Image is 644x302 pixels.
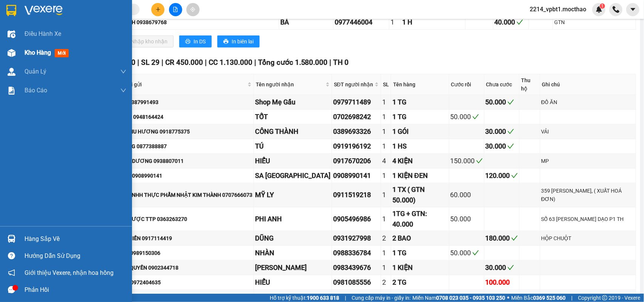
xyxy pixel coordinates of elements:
[333,97,380,107] div: 0979711489
[541,98,635,106] div: ĐỒ ĂN
[280,17,332,28] div: BÁ
[256,80,324,89] span: Tên người nhận
[25,49,51,56] span: Kho hàng
[345,294,346,302] span: |
[601,3,604,9] span: 1
[333,112,380,122] div: 0702698242
[484,74,520,95] th: Chưa cước
[279,15,334,30] td: BÁ
[335,17,388,28] div: 0977446004
[205,58,207,67] span: |
[333,141,380,152] div: 0919196192
[72,32,149,43] div: 0931983266
[255,262,330,273] div: [PERSON_NAME]
[516,19,523,26] span: check
[194,37,206,46] span: In DS
[533,295,566,301] strong: 0369 525 060
[334,58,349,67] span: TH 0
[120,69,126,75] span: down
[332,261,381,275] td: 0983439676
[72,23,149,32] div: NHÂN
[254,207,332,231] td: PHI ANH
[165,58,203,67] span: CR 450.000
[333,126,380,137] div: 0389693326
[255,277,330,288] div: HIẾU
[630,6,636,13] span: caret-down
[117,127,252,136] div: VẢI THU HƯƠNG 0918775375
[511,235,518,242] span: check
[6,32,67,41] div: HẰNG
[333,214,380,224] div: 0905496986
[117,234,252,242] div: THU HIỀN 0917114419
[333,156,380,166] div: 0917670206
[8,269,15,276] span: notification
[25,250,126,262] div: Hướng dẫn sử dụng
[8,49,15,57] img: warehouse-icon
[307,295,339,301] strong: 1900 633 818
[613,6,619,13] img: phone-icon
[255,233,330,244] div: DŨNG
[118,80,246,89] span: Người gửi
[117,293,252,301] div: [PERSON_NAME] 0915305665
[392,262,447,273] div: 1 KIỆN
[332,275,381,290] td: 0981085556
[392,208,447,230] div: 1TG + GTN: 40.000
[511,294,566,302] span: Miền Bắc
[382,156,390,166] div: 4
[436,295,505,301] strong: 0708 023 035 - 0935 103 250
[254,275,332,290] td: HIẾU
[332,207,381,231] td: 0905496986
[72,6,149,23] div: [GEOGRAPHIC_DATA]
[524,5,592,14] span: 2214_vpbt1.mocthao
[6,5,16,16] img: logo-vxr
[507,143,514,150] span: check
[334,15,389,30] td: 0977446004
[254,124,332,139] td: CÔNG THÀNH
[185,39,191,45] span: printer
[254,246,332,261] td: NHÀN
[541,234,635,242] div: HỘP CHUỘT
[6,41,67,52] div: 0942381811
[486,277,518,288] div: 100.000
[169,3,182,16] button: file-add
[25,284,126,296] div: Phản hồi
[382,214,390,224] div: 1
[255,126,330,137] div: CÔNG THÀNH
[382,170,390,181] div: 1
[223,39,229,45] span: printer
[258,58,328,67] span: Tổng cước 1.580.000
[520,74,540,95] th: Thu hộ
[111,58,135,67] span: Đơn 20
[352,294,410,302] span: Cung cấp máy in - giấy in:
[255,156,330,166] div: HIẾU
[626,3,639,16] button: caret-down
[254,95,332,110] td: Shop Mẹ Gấu
[117,215,252,223] div: CTY DƯỢC TTP 0363263270
[472,113,479,120] span: check
[117,264,252,272] div: ĐỨC QUYỀN 0902344718
[332,110,381,124] td: 0702698242
[596,6,603,13] img: icon-new-feature
[541,187,635,203] div: 359 [PERSON_NAME], ( XUẤT HOÁ ĐƠN)
[8,252,15,259] span: question-circle
[8,68,15,76] img: warehouse-icon
[333,248,380,258] div: 0988336784
[392,277,447,288] div: 2 TG
[55,49,69,57] span: mới
[486,170,518,181] div: 120.000
[72,6,90,14] span: Nhận:
[382,248,390,258] div: 1
[117,191,252,199] div: CTY TNHH THỰC PHẨM NHẬT KIM THÀNH 0707666073
[392,97,447,107] div: 1 TG
[25,86,47,95] span: Báo cáo
[25,67,46,76] span: Quản Lý
[382,112,390,122] div: 1
[602,295,607,300] span: copyright
[25,233,126,245] div: Hàng sắp về
[507,99,514,106] span: check
[450,156,483,166] div: 150.000
[141,58,160,67] span: SL 29
[391,74,449,95] th: Tên hàng
[255,214,330,224] div: PHI ANH
[392,184,447,206] div: 1 TX ( GTN 50.000)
